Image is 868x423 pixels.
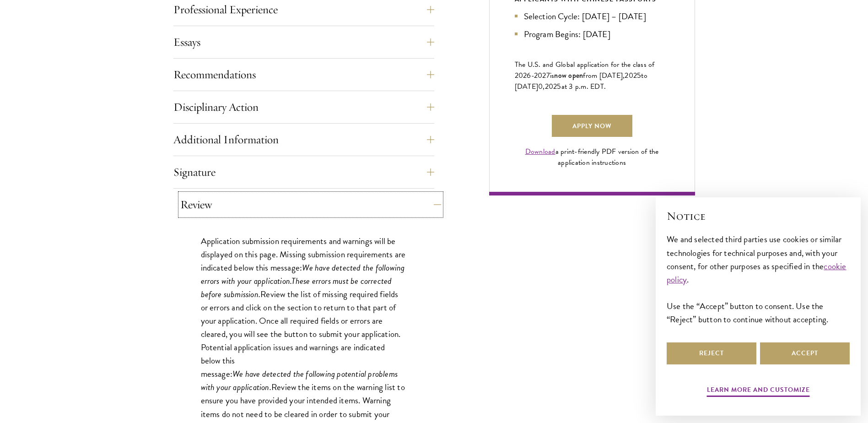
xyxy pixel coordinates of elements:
a: Download [525,146,555,157]
button: Accept [760,342,850,364]
span: 0 [538,81,543,92]
span: 202 [625,70,637,81]
span: , [543,81,545,92]
span: 6 [527,70,531,81]
span: -202 [531,70,546,81]
span: 7 [546,70,550,81]
a: Apply Now [552,115,632,137]
span: from [DATE], [583,70,625,81]
button: Reject [667,342,756,364]
span: now open [554,70,583,81]
em: These errors must be corrected before submission. [201,274,392,301]
li: Selection Cycle: [DATE] – [DATE] [515,10,669,23]
button: Essays [173,31,434,53]
span: 5 [637,70,641,81]
span: at 3 p.m. EDT. [561,81,606,92]
button: Recommendations [173,64,434,86]
div: We and selected third parties use cookies or similar technologies for technical purposes and, wit... [667,233,850,325]
span: 5 [557,81,561,92]
span: to [DATE] [515,70,647,92]
a: cookie policy [667,260,846,286]
h2: Notice [667,208,850,224]
em: We have detected the following potential problems with your application. [201,367,398,394]
button: Additional Information [173,129,434,151]
span: The U.S. and Global application for the class of 202 [515,59,655,81]
div: a print-friendly PDF version of the application instructions [515,146,669,168]
button: Review [180,194,441,216]
button: Disciplinary Action [173,96,434,118]
em: We have detected the following errors with your application. [201,261,405,287]
button: Signature [173,161,434,183]
button: Learn more and customize [707,384,810,398]
li: Program Begins: [DATE] [515,27,669,41]
span: 202 [545,81,557,92]
span: is [550,70,555,81]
